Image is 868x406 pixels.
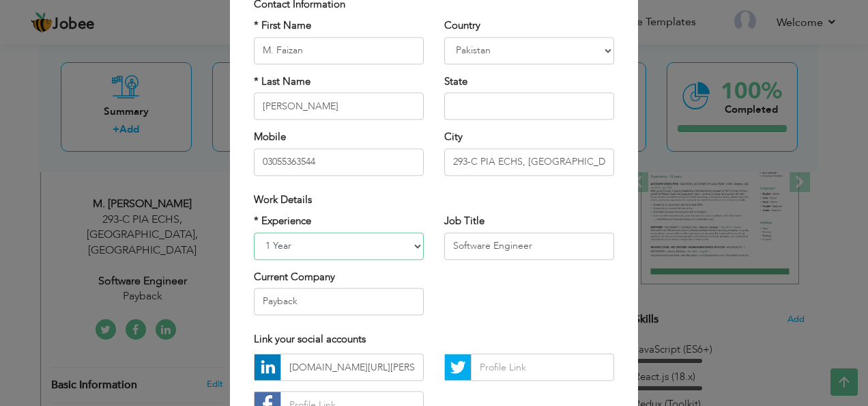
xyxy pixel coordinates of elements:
[444,19,480,33] label: Country
[471,354,614,381] input: Profile Link
[254,332,366,346] span: Link your social accounts
[444,75,467,89] label: State
[254,270,335,284] label: Current Company
[254,215,311,229] label: * Experience
[444,215,484,229] label: Job Title
[254,193,312,206] span: Work Details
[255,355,280,381] img: linkedin
[254,75,310,89] label: * Last Name
[444,131,463,145] label: City
[280,354,424,381] input: Profile Link
[445,355,471,381] img: Twitter
[254,131,286,145] label: Mobile
[254,19,311,33] label: * First Name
